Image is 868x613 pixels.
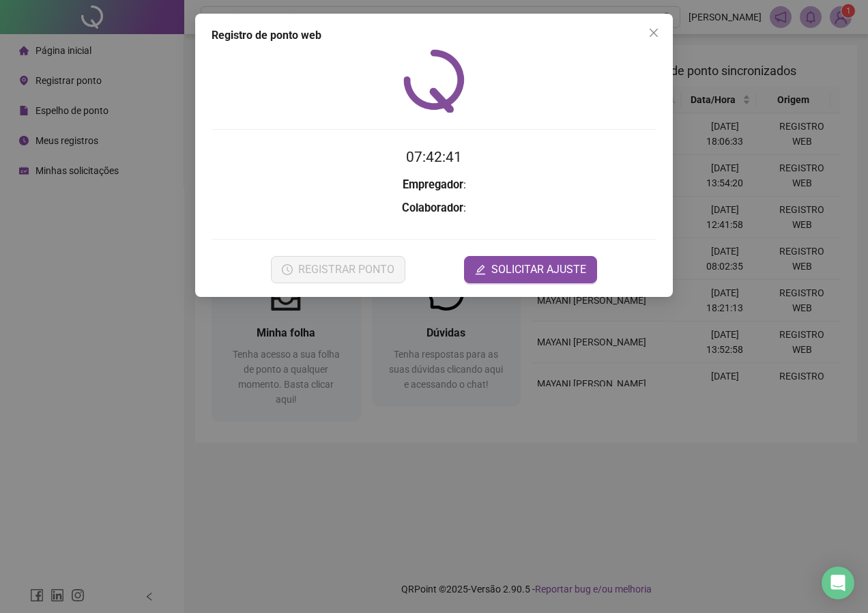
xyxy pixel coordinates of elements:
button: Close [643,22,665,44]
img: QRPoint [403,49,465,113]
h3: : [212,199,656,217]
span: edit [475,264,486,275]
time: 07:42:41 [406,149,462,165]
span: SOLICITAR AJUSTE [491,261,586,278]
button: REGISTRAR PONTO [271,256,405,283]
strong: Empregador [403,178,463,191]
div: Registro de ponto web [212,27,656,44]
div: Open Intercom Messenger [822,567,854,599]
strong: Colaborador [402,201,463,214]
span: close [648,27,659,38]
h3: : [212,176,656,194]
button: editSOLICITAR AJUSTE [464,256,597,283]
